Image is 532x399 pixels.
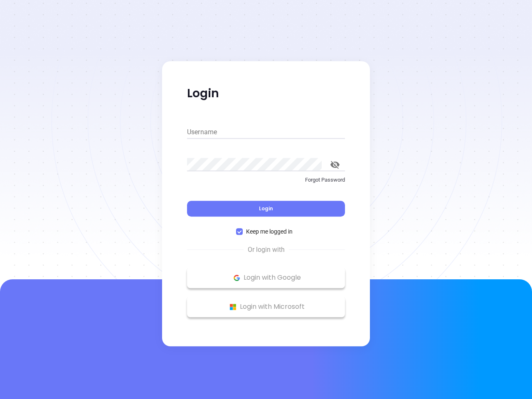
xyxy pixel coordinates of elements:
button: Microsoft Logo Login with Microsoft [187,296,345,317]
p: Login [187,86,345,101]
img: Microsoft Logo [228,302,238,312]
button: Google Logo Login with Google [187,267,345,288]
button: Login [187,201,345,217]
p: Login with Microsoft [191,300,341,313]
span: Login [259,205,273,212]
img: Google Logo [232,273,242,283]
p: Login with Google [191,271,341,284]
button: toggle password visibility [325,155,345,175]
p: Forgot Password [187,176,345,184]
a: Forgot Password [187,176,345,191]
span: Keep me logged in [243,227,296,236]
span: Or login with [244,245,289,255]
